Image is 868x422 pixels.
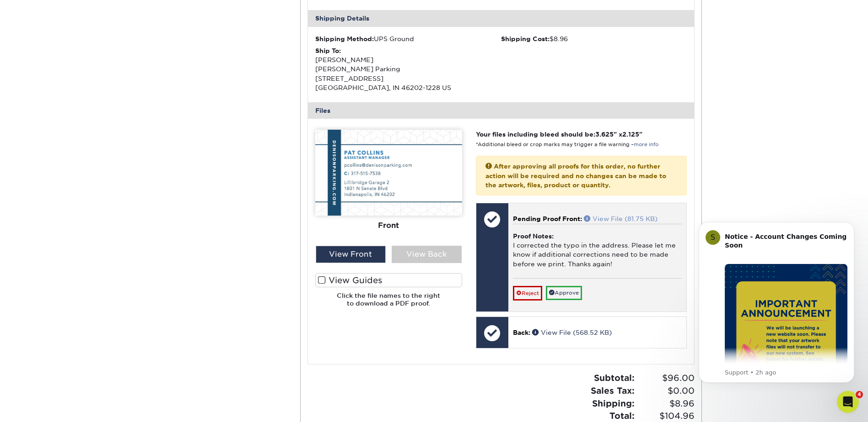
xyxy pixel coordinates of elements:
[584,215,658,222] a: View File (81.75 KB)
[592,398,635,408] strong: Shipping:
[637,372,695,385] span: $96.00
[476,142,658,148] small: *Additional bleed or crop marks may trigger a file warning –
[476,131,642,138] strong: Your files including bleed should be: " x "
[513,232,554,240] strong: Proof Notes:
[315,292,462,314] h6: Click the file names to the right to download a PDF proof.
[546,286,582,300] a: Approve
[622,131,639,138] span: 2.125
[637,397,695,410] span: $8.96
[2,394,78,419] iframe: Google Customer Reviews
[637,385,695,397] span: $0.00
[595,131,614,138] span: 3.625
[513,329,530,336] span: Back:
[685,208,868,397] iframe: Intercom notifications message
[856,391,863,398] span: 4
[308,102,694,119] div: Files
[392,246,462,263] div: View Back
[315,273,462,287] label: View Guides
[532,329,612,336] a: View File (568.52 KB)
[315,34,501,43] div: UPS Ground
[315,47,341,54] strong: Ship To:
[513,286,542,301] a: Reject
[634,142,658,148] a: more info
[315,46,501,93] div: [PERSON_NAME] [PERSON_NAME] Parking [STREET_ADDRESS] [GEOGRAPHIC_DATA], IN 46202-1228 US
[501,35,550,42] strong: Shipping Cost:
[513,224,682,278] div: I corrected the typo in the address. Please let me know if additional corrections need to be made...
[315,216,462,236] div: Front
[316,246,386,263] div: View Front
[594,373,635,383] strong: Subtotal:
[315,35,374,42] strong: Shipping Method:
[308,10,694,26] div: Shipping Details
[591,385,635,396] strong: Sales Tax:
[609,411,635,421] strong: Total:
[513,215,582,222] span: Pending Proof Front:
[485,163,666,189] strong: After approving all proofs for this order, no further action will be required and no changes can ...
[837,391,859,413] iframe: Intercom live chat
[501,34,687,43] div: $8.96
